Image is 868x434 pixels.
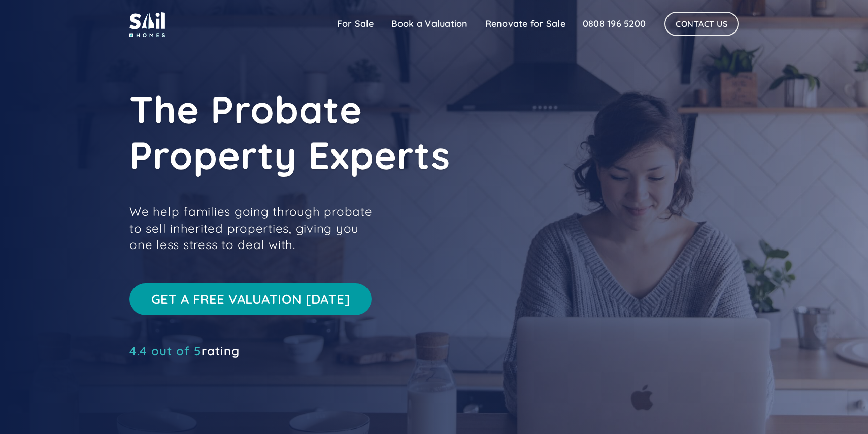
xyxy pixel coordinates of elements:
a: Renovate for Sale [477,14,574,34]
div: rating [129,346,240,356]
a: Book a Valuation [383,14,477,34]
img: sail home logo [129,10,165,37]
a: 4.4 out of 5rating [129,346,240,356]
a: Get a free valuation [DATE] [129,283,372,315]
iframe: Customer reviews powered by Trustpilot [129,361,282,373]
a: 0808 196 5200 [574,14,654,34]
p: We help families going through probate to sell inherited properties, giving you one less stress t... [129,203,383,253]
span: 4.4 out of 5 [129,343,202,358]
a: For Sale [328,14,383,34]
a: Contact Us [664,12,739,36]
h1: The Probate Property Experts [129,86,586,178]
